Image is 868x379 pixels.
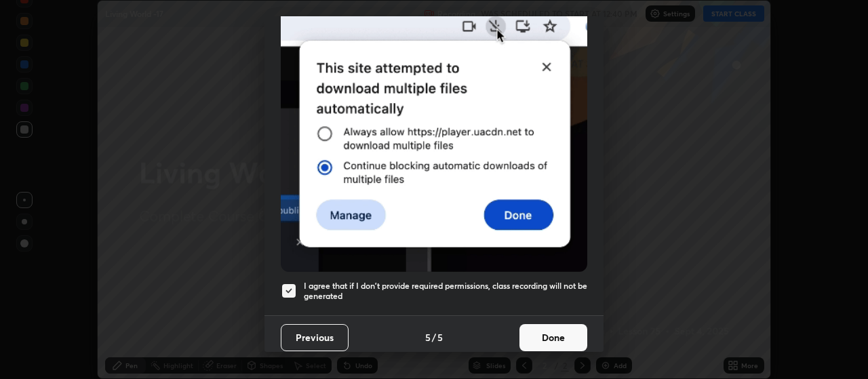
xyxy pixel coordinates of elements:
[437,330,443,344] h4: 5
[432,330,436,344] h4: /
[519,324,587,351] button: Done
[281,324,349,351] button: Previous
[304,281,587,302] h5: I agree that if I don't provide required permissions, class recording will not be generated
[425,330,431,344] h4: 5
